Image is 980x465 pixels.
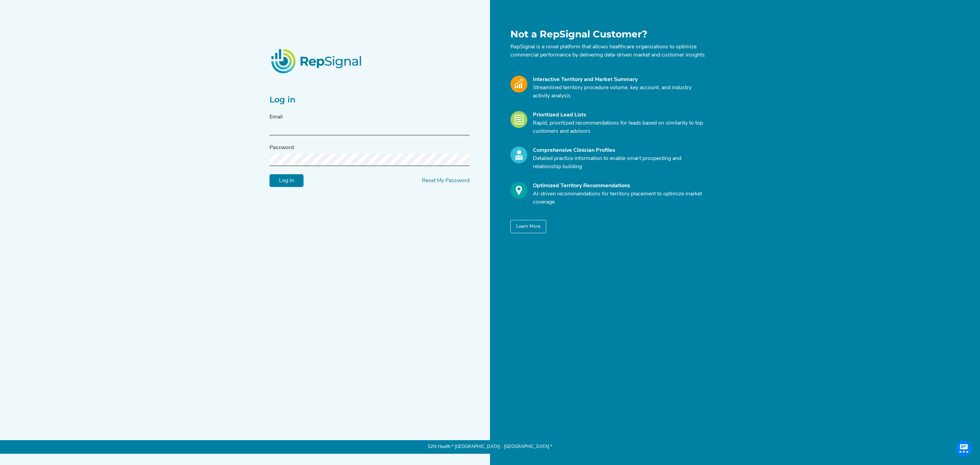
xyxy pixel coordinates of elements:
[533,119,706,135] p: Rapid, prioritized recommendations for leads based on similarity to top customers and advisors
[510,76,527,93] img: Market_Icon.a700a4ad.svg
[269,440,710,454] p: S2N Health * [GEOGRAPHIC_DATA] - [GEOGRAPHIC_DATA] *
[269,113,283,121] label: Email
[510,111,527,128] img: Leads_Icon.28e8c528.svg
[422,178,470,183] a: Reset My Password
[269,174,304,187] input: Log in
[510,220,546,233] button: Learn More
[269,95,470,105] h2: Log in
[263,41,371,81] img: RepSignalLogo.20539ed3.png
[533,111,706,119] div: Prioritized Lead Lists
[533,155,706,171] p: Detailed practice information to enable smart prospecting and relationship building
[510,182,527,199] img: Optimize_Icon.261f85db.svg
[533,182,706,190] div: Optimized Territory Recommendations
[533,84,706,100] p: Streamlined territory procedure volume, key account, and industry activity analysis
[533,190,706,206] p: AI-driven recommendations for territory placement to optimize market coverage
[510,43,706,59] p: RepSignal is a novel platform that allows healthcare organizations to optimize commercial perform...
[510,29,706,40] h1: Not a RepSignal Customer?
[510,146,527,163] img: Profile_Icon.739e2aba.svg
[533,146,706,155] div: Comprehensive Clinician Profiles
[533,76,706,84] div: Interactive Territory and Market Summary
[269,144,294,152] label: Password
